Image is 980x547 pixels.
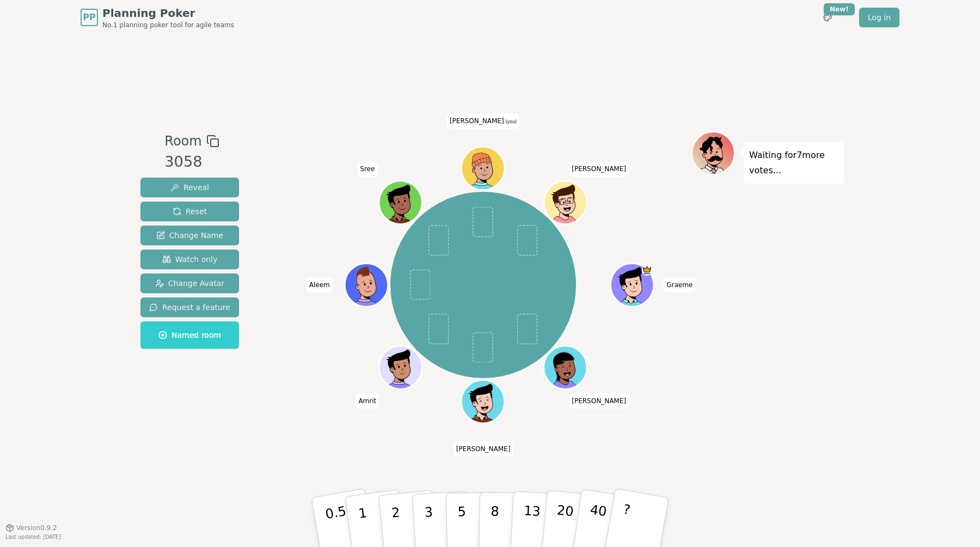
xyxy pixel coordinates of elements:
a: Log in [859,8,899,27]
span: Room [164,131,201,151]
p: Waiting for 7 more votes... [749,148,838,178]
span: Click to change your name [569,393,629,408]
span: Graeme is the host [642,265,653,276]
div: 3058 [164,151,219,173]
button: Change Name [140,226,239,245]
span: (you) [504,119,517,124]
span: Click to change your name [357,161,377,177]
span: No.1 planning poker tool for agile teams [102,21,234,29]
button: Change Avatar [140,273,239,293]
span: Named room [158,330,221,341]
button: Click to change your avatar [463,148,503,189]
span: Planning Poker [102,5,234,21]
span: Version 0.9.2 [16,524,57,532]
span: Click to change your name [454,441,513,456]
span: Watch only [162,254,218,265]
span: Reveal [170,182,209,193]
button: Watch only [140,250,239,269]
span: Click to change your name [307,277,333,293]
button: Reveal [140,178,239,197]
button: Request a feature [140,297,239,317]
button: Version0.9.2 [5,524,57,532]
span: PP [83,11,95,24]
span: Click to change your name [569,161,629,177]
span: Last updated: [DATE] [5,534,61,540]
span: Click to change your name [447,113,519,129]
span: Change Name [156,230,223,241]
div: New! [824,3,855,15]
span: Reset [173,206,207,217]
span: Click to change your name [664,277,695,293]
button: Reset [140,202,239,221]
button: Named room [140,321,239,349]
span: Request a feature [149,302,230,313]
a: PPPlanning PokerNo.1 planning poker tool for agile teams [81,5,234,29]
span: Click to change your name [356,393,379,408]
button: New! [818,8,837,27]
span: Change Avatar [155,278,225,289]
